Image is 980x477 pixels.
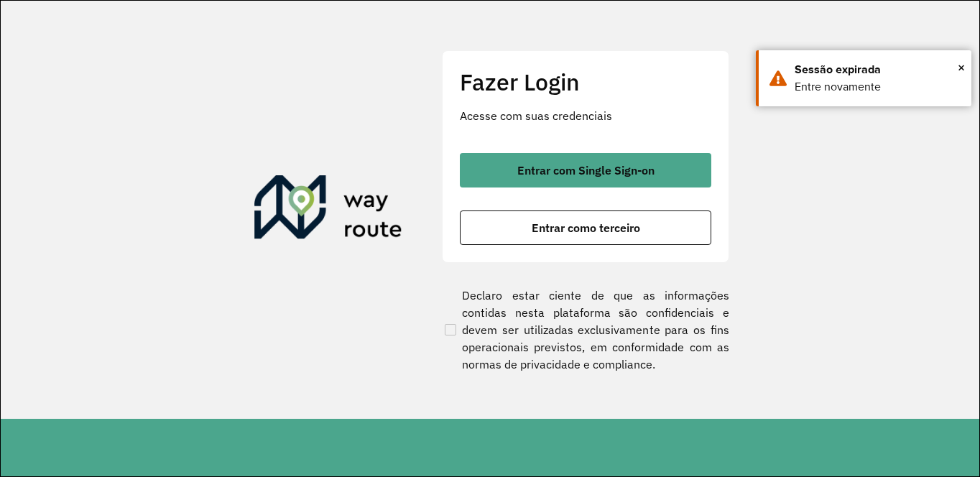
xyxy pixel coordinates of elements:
[460,210,711,245] button: button
[254,175,402,244] img: Roteirizador AmbevTech
[532,222,640,233] span: Entrar como terceiro
[442,287,729,373] label: Declaro estar ciente de que as informações contidas nesta plataforma são confidenciais e devem se...
[795,78,961,96] div: Entre novamente
[460,68,711,96] h2: Fazer Login
[460,153,711,187] button: button
[795,61,961,78] div: Sessão expirada
[517,165,655,176] span: Entrar com Single Sign-on
[460,107,711,124] p: Acesse com suas credenciais
[958,57,965,78] span: ×
[958,57,965,78] button: Close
